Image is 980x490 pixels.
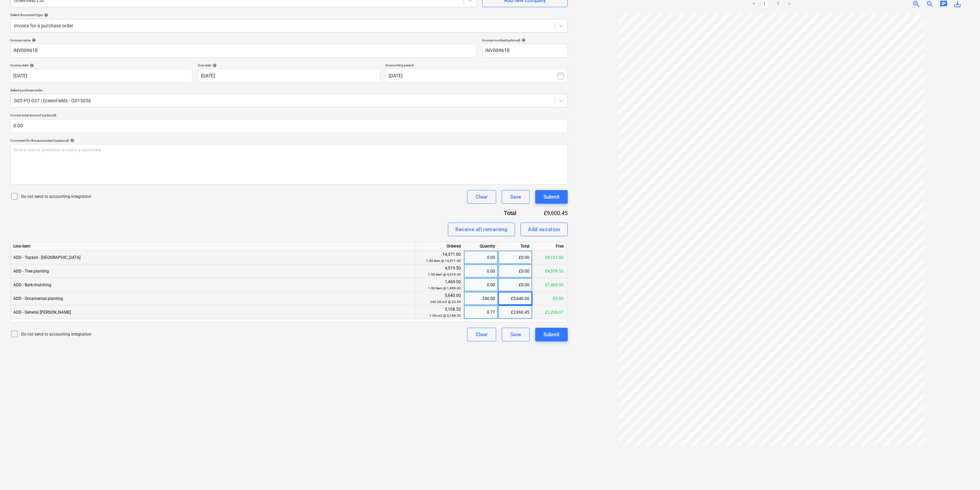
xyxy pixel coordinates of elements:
div: Clear [476,330,488,339]
span: help [28,63,34,67]
input: Invoice total amount (optional) [10,119,568,133]
input: Invoice name [10,44,477,58]
div: 14,371.00 [419,251,461,264]
div: 1,469.00 [419,279,461,291]
button: Add variation [520,223,568,236]
div: Line-item [11,242,416,251]
div: £3,960.45 [498,305,532,319]
div: Save [510,192,521,201]
span: help [43,13,48,17]
div: Add variation [528,225,560,234]
div: Free [532,242,567,251]
div: Comment for the accountant (optional) [10,138,568,143]
div: £1,208.07 [532,305,567,319]
div: Submit [543,192,560,201]
button: [DATE] [386,69,568,83]
div: 5,640.00 [419,292,461,305]
small: 1.00 item @ 1,469.00 [428,286,461,290]
button: Submit [535,190,568,204]
button: Clear [467,190,496,204]
small: 240.00 m2 @ 23.50 [430,300,461,304]
div: £0.00 [498,251,532,264]
div: Due date [198,63,380,67]
div: 0.77 [467,305,495,319]
span: help [69,138,74,142]
div: Submit [543,330,560,339]
button: Save [502,190,530,204]
button: Save [502,328,530,341]
span: ADD - Tree planting [13,269,49,274]
div: 0.00 [467,264,495,278]
div: £9,600.45 [527,209,568,217]
div: 240.00 [467,292,495,305]
span: help [211,63,217,67]
p: Accounting period [386,63,568,69]
div: Invoice name [10,38,477,42]
div: 0.00 [467,278,495,292]
p: Invoice total amount (optional) [10,113,568,119]
div: Quantity [464,242,498,251]
div: Clear [476,192,488,201]
span: ADD - Topsoil - 315tonne [13,255,80,260]
input: Invoice number [482,44,568,58]
small: 1.00 item @ 4,519.50 [428,273,461,276]
span: ADD - Bark-mulching [13,282,51,287]
div: Save [510,330,521,339]
div: 0.00 [467,251,495,264]
span: ADD - General Amenity Turfing [13,310,71,315]
div: Select document type [10,13,568,17]
p: Do not send to accounting integration [21,331,91,337]
input: Due date not specified [198,69,380,83]
div: Receive all remaining [455,225,507,234]
div: Ordered [416,242,464,251]
div: £4,519.50 [532,264,567,278]
div: £0.00 [498,264,532,278]
div: £8,121.00 [532,251,567,264]
div: Invoice number (optional) [482,38,568,42]
div: 4,519.50 [419,265,461,278]
span: help [30,38,36,42]
iframe: Chat Widget [946,457,980,490]
input: Invoice date not specified [10,69,192,83]
div: £0.00 [498,278,532,292]
small: 1.00 m2 @ 5,168.52 [429,314,461,317]
span: ADD - Ornamental planting [13,296,63,301]
div: Total [498,242,532,251]
div: 5,168.52 [419,306,461,319]
button: Clear [467,328,496,341]
div: £5,640.00 [498,292,532,305]
div: £0.00 [532,292,567,305]
button: Receive all remaining [448,223,515,236]
div: £1,469.00 [532,278,567,292]
p: Do not send to accounting integration [21,194,91,200]
div: Total [479,209,527,217]
span: help [520,38,526,42]
small: 1.00 item @ 14,371.00 [426,259,461,263]
p: Select purchase order [10,88,568,94]
div: Invoice date [10,63,192,67]
button: Submit [535,328,568,341]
